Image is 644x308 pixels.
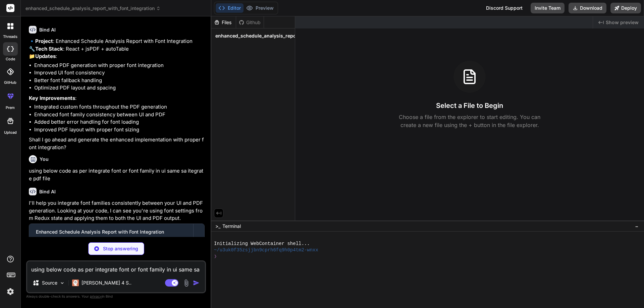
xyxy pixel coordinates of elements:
img: Claude 4 Sonnet [72,280,79,286]
span: Initializing WebContainer shell... [214,241,310,247]
button: Preview [244,3,276,13]
p: Shall I go ahead and generate the enhanced implementation with proper font integration? [29,136,205,151]
p: Source [42,280,57,286]
div: Click to open Workbench [36,236,186,241]
p: using below code as per integrate font or font family in ui same sa itegrate pdf file [29,167,205,182]
img: settings [5,286,16,297]
h6: Bind AI [39,188,56,195]
button: Enhanced Schedule Analysis Report with Font IntegrationClick to open Workbench [29,224,193,246]
li: Optimized PDF layout and spacing [34,84,205,92]
span: enhanced_schedule_analysis_report_with_font_integration [25,5,161,12]
label: threads [3,34,17,40]
label: prem [6,105,15,111]
span: ❯ [214,253,217,260]
h6: You [40,156,49,163]
div: Files [211,19,236,26]
strong: Updates [35,53,56,59]
button: Download [569,3,606,13]
li: Integrated custom fonts throughout the PDF generation [34,103,205,111]
strong: Key Improvements [29,95,75,101]
button: Editor [216,3,244,13]
p: [PERSON_NAME] 4 S.. [82,280,131,286]
span: >_ [215,223,220,230]
li: Enhanced PDF generation with proper font integration [34,62,205,69]
p: Choose a file from the explorer to start editing. You can create a new file using the + button in... [394,113,545,129]
p: 🔹 : Enhanced Schedule Analysis Report with Font Integration 🔧 : React + jsPDF + autoTable 📁 : [29,38,205,60]
li: Better font fallback handling [34,77,205,84]
h3: Select a File to Begin [436,101,503,110]
h6: Bind AI [39,26,56,33]
button: − [634,221,640,232]
li: Improved UI font consistency [34,69,205,77]
span: − [635,223,639,230]
div: Discord Support [482,3,527,13]
span: privacy [90,294,102,298]
button: Deploy [610,3,641,13]
img: icon [193,280,200,286]
label: Upload [4,130,17,135]
span: Terminal [222,223,241,230]
li: Improved PDF layout with proper font sizing [34,126,205,134]
button: Invite Team [531,3,565,13]
label: GitHub [4,80,16,85]
strong: Project [35,38,53,44]
p: : [29,95,205,102]
label: code [6,56,15,62]
img: Pick Models [59,280,65,286]
p: I'll help you integrate font families consistently between your UI and PDF generation. Looking at... [29,199,205,222]
div: Enhanced Schedule Analysis Report with Font Integration [36,229,186,235]
p: Always double-check its answers. Your in Bind [26,293,206,300]
div: Github [236,19,264,26]
span: Show preview [606,19,639,26]
span: ~/u3uk0f35zsjjbn9cprh6fq9h0p4tm2-wnxx [214,247,318,253]
p: Stop answering [103,245,138,252]
li: Enhanced font family consistency between UI and PDF [34,111,205,119]
li: Added better error handling for font loading [34,118,205,126]
span: enhanced_schedule_analysis_report_with_font_integration [215,33,352,39]
img: attachment [182,279,190,287]
strong: Tech Stack [35,46,63,52]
